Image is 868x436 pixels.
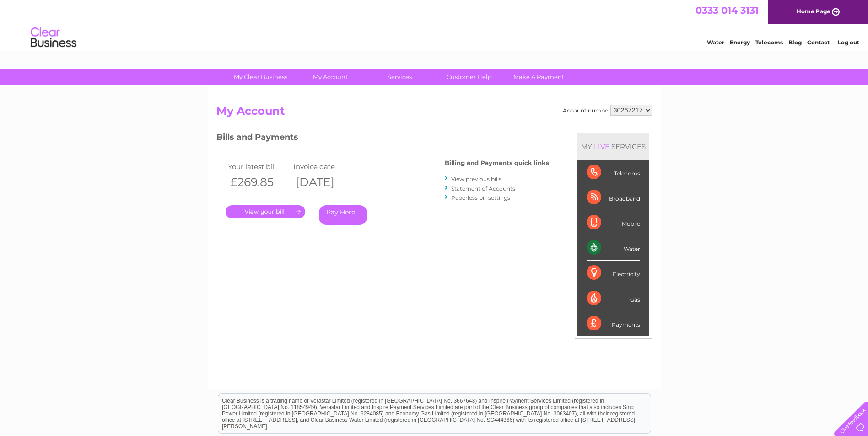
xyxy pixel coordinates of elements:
[319,205,367,225] a: Pay Here
[587,311,640,336] div: Payments
[291,173,357,191] th: [DATE]
[563,105,652,116] div: Account number
[577,133,649,160] div: MY SERVICES
[501,69,577,85] a: Make A Payment
[292,69,368,85] a: My Account
[216,105,652,122] h2: My Account
[218,5,651,44] div: Clear Business is a trading name of Verastar Limited (registered in [GEOGRAPHIC_DATA] No. 3667643...
[451,194,510,201] a: Paperless bill settings
[223,69,298,85] a: My Clear Business
[451,175,501,182] a: View previous bills
[30,24,77,52] img: logo.png
[226,173,291,191] th: £269.85
[587,185,640,210] div: Broadband
[587,235,640,261] div: Water
[838,39,859,46] a: Log out
[216,131,549,147] h3: Bills and Payments
[788,39,802,46] a: Blog
[587,286,640,311] div: Gas
[730,39,750,46] a: Energy
[451,185,515,192] a: Statement of Accounts
[707,39,724,46] a: Water
[587,261,640,286] div: Electricity
[226,160,291,173] td: Your latest bill
[445,160,549,166] h4: Billing and Payments quick links
[226,205,305,218] a: .
[587,210,640,235] div: Mobile
[755,39,783,46] a: Telecoms
[291,160,357,173] td: Invoice date
[587,160,640,185] div: Telecoms
[592,142,611,151] div: LIVE
[431,69,507,85] a: Customer Help
[807,39,830,46] a: Contact
[362,69,437,85] a: Services
[695,5,759,16] a: 0333 014 3131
